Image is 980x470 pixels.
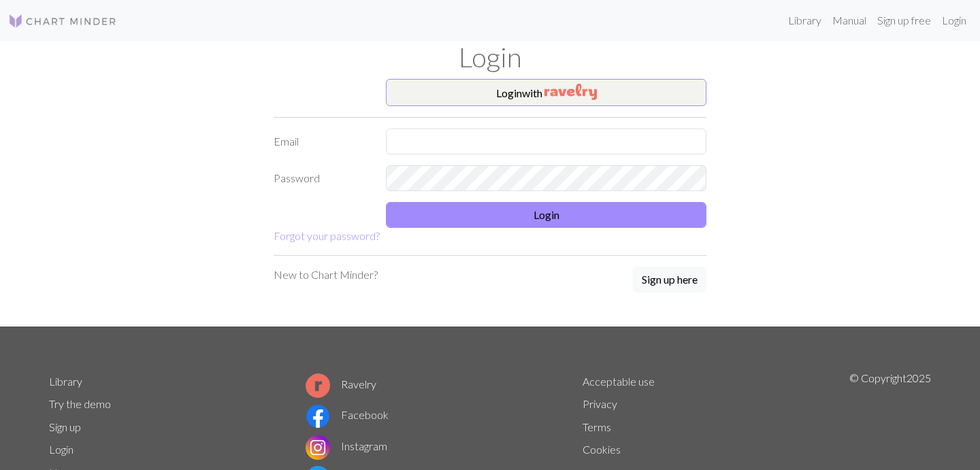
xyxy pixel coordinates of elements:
a: Manual [827,7,872,34]
a: Facebook [306,408,389,421]
a: Instagram [306,439,387,452]
a: Cookies [583,443,621,456]
img: Facebook logo [306,404,330,429]
label: Password [265,165,378,191]
button: Login [386,202,706,228]
img: Ravelry logo [306,373,330,398]
a: Sign up [49,420,81,433]
img: Logo [8,13,117,29]
label: Email [265,129,378,154]
img: Ravelry [544,84,597,100]
a: Library [49,375,82,388]
a: Forgot your password? [274,229,380,242]
h1: Login [41,41,939,73]
button: Loginwith [386,79,706,106]
a: Login [49,443,73,456]
button: Sign up here [633,267,706,292]
a: Sign up free [872,7,936,34]
a: Acceptable use [583,375,655,388]
a: Login [936,7,972,34]
a: Try the demo [49,397,111,410]
p: New to Chart Minder? [274,267,378,283]
a: Sign up here [633,267,706,294]
img: Instagram logo [306,435,330,460]
a: Terms [583,420,611,433]
a: Ravelry [306,377,376,390]
a: Privacy [583,397,617,410]
a: Library [783,7,827,34]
